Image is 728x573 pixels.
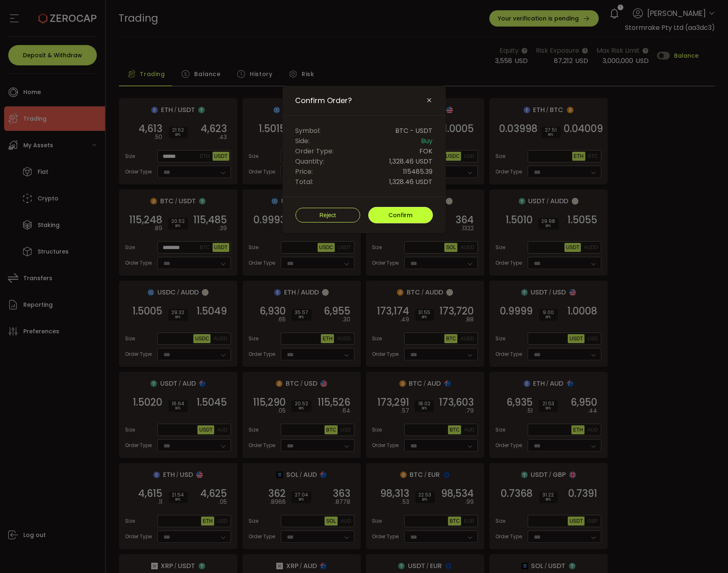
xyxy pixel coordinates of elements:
[403,166,433,177] span: 115485.39
[320,212,336,218] span: Reject
[296,136,310,146] span: Side:
[296,146,334,156] span: Order Type:
[426,97,433,104] button: Close
[296,126,321,136] span: Symbol:
[390,156,433,166] span: 1,328.46 USDT
[421,136,433,146] span: Buy
[282,86,446,233] div: Confirm Order?
[296,96,352,106] span: Confirm Order?
[390,177,433,187] span: 1,328.46 USDT
[296,156,325,166] span: Quantity:
[296,177,314,187] span: Total:
[296,166,313,177] span: Price:
[420,146,433,156] span: FOK
[368,207,433,223] button: Confirm
[396,126,433,136] span: BTC - USDT
[388,211,412,219] span: Confirm
[296,208,360,222] button: Reject
[632,485,728,573] iframe: Chat Widget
